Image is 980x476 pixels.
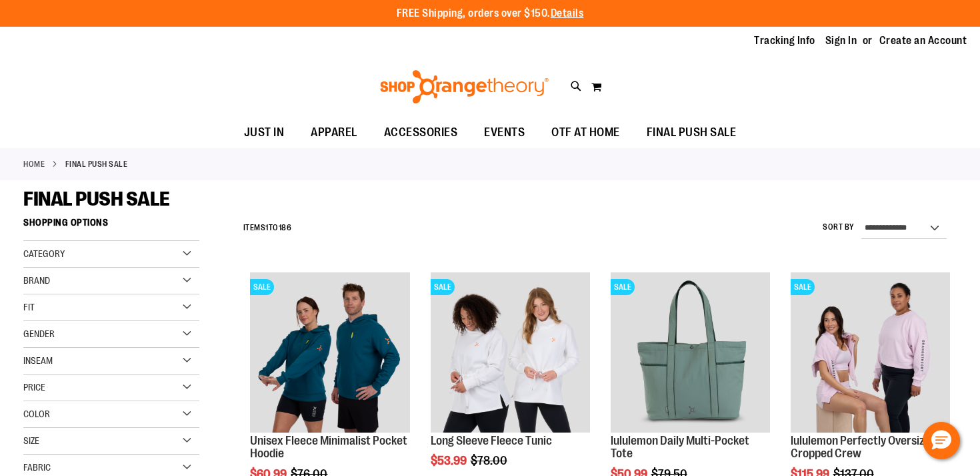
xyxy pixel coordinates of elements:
a: JUST IN [231,117,298,148]
span: Price [23,382,45,393]
span: FINAL PUSH SALE [23,188,170,210]
span: JUST IN [244,117,285,148]
a: APPAREL [297,117,371,148]
a: Unisex Fleece Minimalist Pocket Hoodie [250,434,407,461]
a: Product image for Fleece Long SleeveSALE [431,272,590,434]
a: lululemon Daily Multi-Pocket Tote [611,434,749,461]
a: Tracking Info [754,33,815,48]
a: lululemon Daily Multi-Pocket ToteSALE [611,272,770,434]
span: SALE [611,279,635,295]
span: 1 [265,223,269,232]
img: Shop Orangetheory [378,70,551,103]
a: Sign In [825,33,857,48]
span: Gender [23,328,55,339]
img: lululemon Perfectly Oversized Cropped Crew [791,272,950,432]
label: Sort By [823,222,855,233]
img: Unisex Fleece Minimalist Pocket Hoodie [250,272,409,432]
a: Details [551,7,584,19]
a: lululemon Perfectly Oversized Cropped Crew [791,434,937,461]
a: Home [23,158,45,170]
img: Product image for Fleece Long Sleeve [431,272,590,432]
a: Long Sleeve Fleece Tunic [431,434,552,447]
a: lululemon Perfectly Oversized Cropped CrewSALE [791,272,950,434]
strong: FINAL PUSH SALE [65,158,128,170]
p: FREE Shipping, orders over $150. [397,6,584,21]
span: Color [23,409,50,419]
a: Create an Account [879,33,967,48]
span: $53.99 [431,454,469,467]
span: FINAL PUSH SALE [647,117,737,148]
span: $78.00 [471,454,509,467]
span: SALE [431,279,455,295]
span: SALE [791,279,815,295]
span: 186 [279,223,292,232]
a: EVENTS [471,117,538,148]
span: EVENTS [484,117,525,148]
a: ACCESSORIES [371,117,471,148]
span: Fit [23,302,35,312]
button: Hello, have a question? Let’s chat. [923,422,960,459]
span: Inseam [23,355,53,366]
strong: Shopping Options [23,211,199,241]
h2: Items to [243,218,292,238]
span: OTF AT HOME [551,117,620,148]
span: APPAREL [311,117,357,148]
span: Size [23,435,39,446]
span: Brand [23,275,50,286]
a: OTF AT HOME [538,117,633,148]
span: SALE [250,279,274,295]
a: FINAL PUSH SALE [633,117,750,148]
img: lululemon Daily Multi-Pocket Tote [611,272,770,432]
span: Category [23,248,65,259]
a: Unisex Fleece Minimalist Pocket HoodieSALE [250,272,409,434]
span: Fabric [23,462,51,473]
span: ACCESSORIES [384,117,458,148]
